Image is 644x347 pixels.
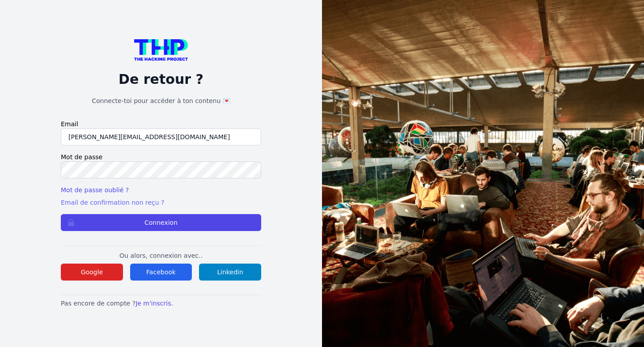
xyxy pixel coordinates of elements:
a: Email de confirmation non reçu ? [61,199,164,206]
p: De retour ? [61,71,261,87]
h1: Connecte-toi pour accéder à ton contenu 💌 [61,96,261,105]
button: Connexion [61,214,261,231]
p: Pas encore de compte ? [61,299,261,308]
a: Je m'inscris. [136,300,173,307]
button: Facebook [130,264,192,281]
input: Email [61,128,261,145]
button: Linkedin [199,264,261,281]
label: Email [61,120,261,128]
label: Mot de passe [61,153,261,161]
img: logo [134,39,188,61]
a: Mot de passe oublié ? [61,186,129,194]
p: Ou alors, connexion avec.. [61,251,261,260]
button: Google [61,264,123,281]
